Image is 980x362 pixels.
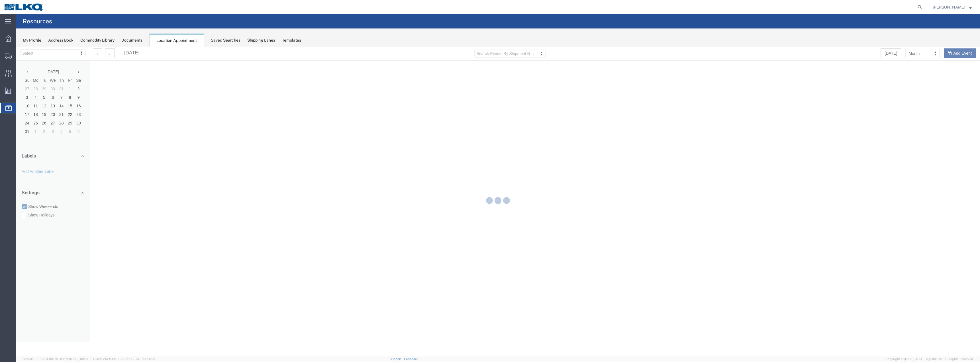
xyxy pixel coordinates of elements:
button: [PERSON_NAME] [932,4,972,11]
div: Commodity Library [80,37,115,43]
span: Server: 2025.18.0-dd719145275 [23,357,91,361]
div: Address Book [48,37,73,43]
a: Support [390,357,404,361]
h4: Resources [23,14,52,28]
div: Saved Searches [211,37,240,43]
span: Client: 2025.18.0-9839db4 [93,357,156,361]
img: logo [4,3,44,11]
div: My Profile [23,37,41,43]
span: Copyright © [DATE]-[DATE] Agistix Inc., All Rights Reserved [885,357,973,361]
span: [DATE] 09:51:11 [69,357,91,361]
a: Feedback [404,357,418,361]
div: Documents [121,37,142,43]
div: Templates [282,37,301,43]
div: Location Appointment [149,34,204,47]
span: Tony Okuly [933,4,965,10]
div: Shipping Lanes [247,37,275,43]
span: [DATE] 09:32:48 [132,357,156,361]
